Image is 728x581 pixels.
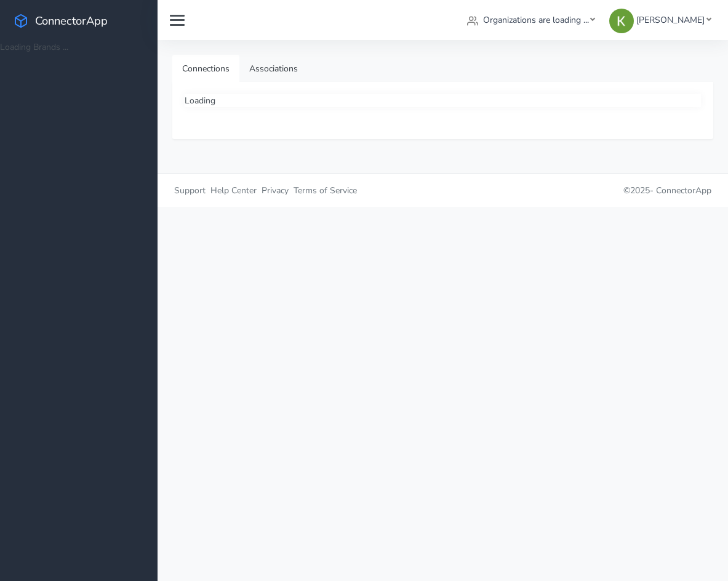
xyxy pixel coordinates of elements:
p: © 2025 - [452,184,712,197]
span: ConnectorApp [35,13,108,28]
span: Terms of Service [294,185,357,196]
a: [PERSON_NAME] [604,9,716,31]
span: Privacy [262,185,289,196]
div: Loading [185,94,701,107]
span: Organizations are loading ... [483,14,589,26]
span: ConnectorApp [656,185,711,196]
span: Help Center [210,185,257,196]
span: [PERSON_NAME] [636,14,705,26]
a: Connections [172,55,239,82]
a: Organizations are loading ... [462,9,600,31]
img: Kristine Lee [609,9,634,33]
span: Support [174,185,206,196]
a: Associations [239,55,308,82]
